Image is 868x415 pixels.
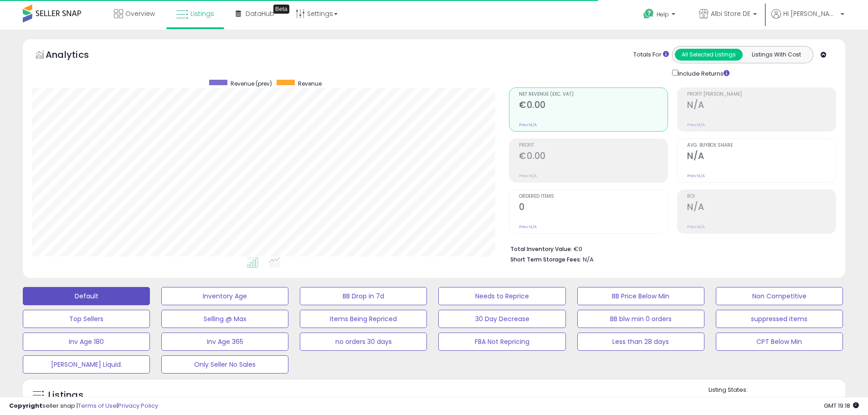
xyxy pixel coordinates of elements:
h2: N/A [687,151,836,163]
span: Ordered Items [519,194,668,199]
b: Short Term Storage Fees: [510,256,581,263]
span: ROI [687,194,836,199]
h2: €0.00 [519,151,668,163]
button: 30 Day Decrease [438,310,565,328]
div: Include Returns [665,68,740,78]
small: Prev: N/A [687,122,705,128]
button: Non Competitive [716,287,843,305]
span: Hi [PERSON_NAME] [783,9,838,18]
a: Privacy Policy [118,401,158,410]
button: FBA Not Repricing [438,333,565,351]
p: Listing States: [709,386,845,395]
button: Needs to Reprice [438,287,565,305]
div: Totals For [633,51,669,59]
h2: N/A [687,100,836,112]
b: Total Inventory Value: [510,245,572,253]
h2: 0 [519,202,668,214]
span: Revenue (prev) [231,80,272,87]
a: Help [636,1,684,30]
span: Help [657,10,669,18]
small: Prev: N/A [519,122,537,128]
button: suppressed items [716,310,843,328]
button: BB Drop in 7d [300,287,427,305]
button: no orders 30 days [300,333,427,351]
span: Profit [PERSON_NAME] [687,92,836,97]
small: Prev: N/A [687,173,705,179]
small: Prev: N/A [519,224,537,230]
label: Deactivated [786,396,820,404]
span: Net Revenue (Exc. VAT) [519,92,668,97]
label: Active [718,396,734,404]
h2: €0.00 [519,100,668,112]
button: Only Seller No Sales [161,355,288,374]
span: 2025-10-9 19:18 GMT [824,401,859,410]
button: Less than 28 days [577,333,704,351]
button: Inventory Age [161,287,288,305]
a: Hi [PERSON_NAME] [771,9,844,30]
h5: Analytics [46,48,107,63]
button: [PERSON_NAME] Liquid. [23,355,150,374]
button: Items Being Repriced [300,310,427,328]
button: Top Sellers [23,310,150,328]
span: Overview [125,9,155,18]
button: Listings With Cost [742,49,810,61]
h2: N/A [687,202,836,214]
button: Inv Age 180 [23,333,150,351]
div: seller snap | | [9,402,158,410]
i: Get Help [643,8,654,20]
span: DataHub [246,9,274,18]
span: Listings [190,9,214,18]
a: Terms of Use [78,401,117,410]
button: CPT Below Min [716,333,843,351]
span: N/A [583,255,594,264]
span: Profit [519,143,668,148]
small: Prev: N/A [687,224,705,230]
button: BB blw min 0 orders [577,310,704,328]
span: Revenue [298,80,322,87]
button: BB Price Below Min [577,287,704,305]
small: Prev: N/A [519,173,537,179]
button: All Selected Listings [675,49,743,61]
span: Avg. Buybox Share [687,143,836,148]
li: €0 [510,243,829,254]
strong: Copyright [9,401,42,410]
button: Selling @ Max [161,310,288,328]
button: Inv Age 365 [161,333,288,351]
button: Default [23,287,150,305]
div: Tooltip anchor [273,5,289,14]
span: Albi Store DE [711,9,750,18]
h5: Listings [48,389,83,402]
